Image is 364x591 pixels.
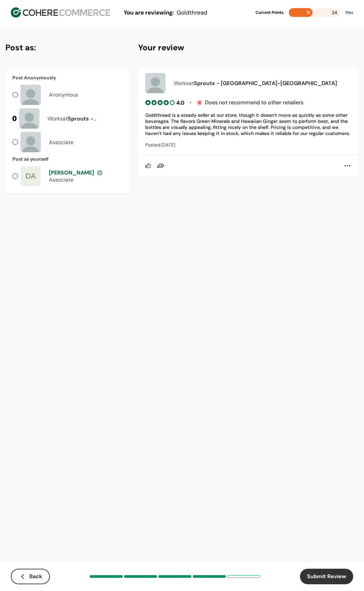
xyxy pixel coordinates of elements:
div: Associate [49,139,73,146]
span: 11 [306,9,310,16]
img: Cohere Logo [11,7,110,18]
span: at [189,80,194,87]
div: Anonymous [49,91,78,99]
span: Sprouts - [GEOGRAPHIC_DATA]-[GEOGRAPHIC_DATA] [194,80,337,87]
div: Post Anonymously [12,74,123,81]
span: [PERSON_NAME] [49,169,94,176]
button: Submit Review [300,569,353,584]
span: Sprouts - [GEOGRAPHIC_DATA]-[GEOGRAPHIC_DATA] [48,115,107,136]
div: 4.0 [176,99,184,107]
button: Back [11,569,50,584]
div: Posted: [DATE] [145,142,352,148]
span: Goldthread [177,9,207,16]
div: Max [345,9,353,16]
h4: Your review [138,42,359,54]
span: at [63,115,68,122]
div: Associate [49,176,103,183]
div: Goldthread is a steady seller at our store, though it doesn’t move as quickly as some other bever... [145,112,352,136]
div: Post as yourself [12,156,123,163]
span: 24 [332,8,337,17]
h4: Post as: [5,42,130,54]
span: • [190,100,191,106]
div: Does not recommend to other retailers [196,99,303,107]
div: Works [48,115,118,122]
div: Current Points [255,9,283,16]
span: You are reviewing: [124,9,174,16]
div: Works [174,80,352,87]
